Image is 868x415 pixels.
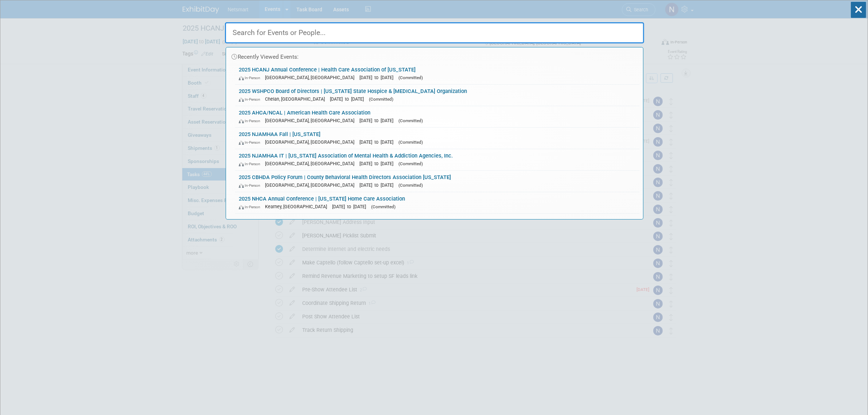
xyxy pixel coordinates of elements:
[235,149,639,170] a: 2025 NJAMHAA IT | [US_STATE] Association of Mental Health & Addiction Agencies, Inc. In-Person [G...
[239,140,264,145] span: In-Person
[265,182,358,188] span: [GEOGRAPHIC_DATA], [GEOGRAPHIC_DATA]
[239,205,264,209] span: In-Person
[398,161,423,166] span: (Committed)
[230,47,639,63] div: Recently Viewed Events:
[239,119,264,123] span: In-Person
[235,192,639,213] a: 2025 NHCA Annual Conference | [US_STATE] Home Care Association In-Person Kearney, [GEOGRAPHIC_DAT...
[239,162,264,166] span: In-Person
[330,96,367,102] span: [DATE] to [DATE]
[359,118,397,123] span: [DATE] to [DATE]
[398,140,423,145] span: (Committed)
[265,75,358,80] span: [GEOGRAPHIC_DATA], [GEOGRAPHIC_DATA]
[369,97,393,102] span: (Committed)
[359,161,397,166] span: [DATE] to [DATE]
[398,118,423,123] span: (Committed)
[265,139,358,145] span: [GEOGRAPHIC_DATA], [GEOGRAPHIC_DATA]
[398,75,423,80] span: (Committed)
[235,106,639,127] a: 2025 AHCA/NCAL | American Health Care Association In-Person [GEOGRAPHIC_DATA], [GEOGRAPHIC_DATA] ...
[239,75,264,80] span: In-Person
[371,204,396,209] span: (Committed)
[359,75,397,80] span: [DATE] to [DATE]
[235,128,639,149] a: 2025 NJAMHAA Fall | [US_STATE] In-Person [GEOGRAPHIC_DATA], [GEOGRAPHIC_DATA] [DATE] to [DATE] (C...
[265,161,358,166] span: [GEOGRAPHIC_DATA], [GEOGRAPHIC_DATA]
[239,183,264,188] span: In-Person
[265,204,331,209] span: Kearney, [GEOGRAPHIC_DATA]
[239,97,264,102] span: In-Person
[265,118,358,123] span: [GEOGRAPHIC_DATA], [GEOGRAPHIC_DATA]
[265,96,328,102] span: Chelan, [GEOGRAPHIC_DATA]
[235,171,639,192] a: 2025 CBHDA Policy Forum | County Behavioral Health Directors Association [US_STATE] In-Person [GE...
[398,183,423,188] span: (Committed)
[235,63,639,84] a: 2025 HCANJ Annual Conference | Health Care Association of [US_STATE] In-Person [GEOGRAPHIC_DATA],...
[235,85,639,106] a: 2025 WSHPCO Board of Directors | [US_STATE] State Hospice & [MEDICAL_DATA] Organization In-Person...
[225,22,644,43] input: Search for Events or People...
[332,204,370,209] span: [DATE] to [DATE]
[359,182,397,188] span: [DATE] to [DATE]
[359,139,397,145] span: [DATE] to [DATE]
